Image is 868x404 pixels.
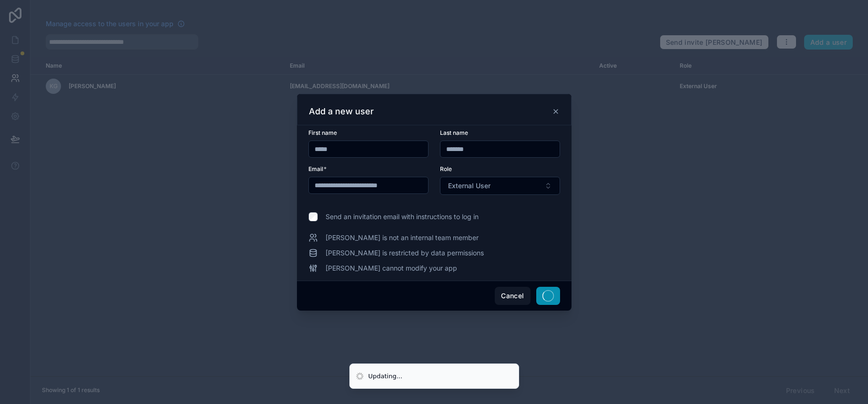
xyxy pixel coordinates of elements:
[326,248,484,258] span: [PERSON_NAME] is restricted by data permissions
[440,177,560,195] button: Select Button
[495,287,530,305] button: Cancel
[440,129,468,136] span: Last name
[326,263,457,273] span: [PERSON_NAME] cannot modify your app
[448,181,490,191] span: External User
[326,233,479,242] span: [PERSON_NAME] is not an internal team member
[308,165,323,172] span: Email
[308,129,337,136] span: First name
[309,106,374,117] h3: Add a new user
[368,372,403,381] div: Updating...
[326,212,479,222] span: Send an invitation email with instructions to log in
[308,212,318,222] input: Send an invitation email with instructions to log in
[440,165,452,172] span: Role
